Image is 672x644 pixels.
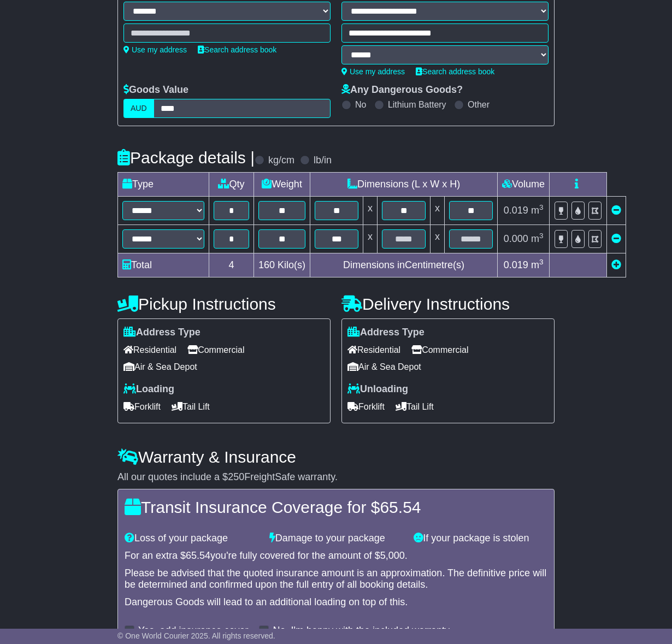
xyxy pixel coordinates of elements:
[314,155,332,167] label: lb/in
[117,295,331,313] h4: Pickup Instructions
[117,471,555,483] div: All our quotes include a $ FreightSafe warranty.
[273,625,450,637] label: No, I'm happy with the included warranty
[347,383,408,395] label: Unloading
[380,498,421,516] span: 65.54
[539,203,544,211] sup: 3
[611,233,621,244] a: Remove this item
[347,341,400,358] span: Residential
[396,398,434,415] span: Tail Lift
[539,232,544,240] sup: 3
[209,253,254,277] td: 4
[117,448,555,466] h4: Warranty & Insurance
[355,99,366,110] label: No
[380,550,405,561] span: 5,000
[388,99,446,110] label: Lithium Battery
[228,471,244,482] span: 250
[468,99,490,110] label: Other
[347,327,425,339] label: Address Type
[531,259,544,270] span: m
[310,253,498,277] td: Dimensions in Centimetre(s)
[498,173,550,197] td: Volume
[611,205,621,216] a: Remove this item
[125,550,547,562] div: For an extra $ you're fully covered for the amount of $ .
[264,533,409,545] div: Damage to your package
[539,258,544,266] sup: 3
[123,341,176,358] span: Residential
[611,259,621,270] a: Add new item
[341,67,405,76] a: Use my address
[411,341,468,358] span: Commercial
[347,358,421,375] span: Air & Sea Depot
[123,327,201,339] label: Address Type
[123,99,154,118] label: AUD
[504,233,528,244] span: 0.000
[117,631,275,640] span: © One World Courier 2025. All rights reserved.
[531,233,544,244] span: m
[123,383,174,395] label: Loading
[254,253,310,277] td: Kilo(s)
[125,596,547,608] div: Dangerous Goods will lead to an additional loading on top of this.
[118,173,209,197] td: Type
[172,398,210,415] span: Tail Lift
[118,253,209,277] td: Total
[125,498,547,516] h4: Transit Insurance Coverage for $
[119,533,264,545] div: Loss of your package
[431,225,445,253] td: x
[504,259,528,270] span: 0.019
[187,341,244,358] span: Commercial
[347,398,385,415] span: Forklift
[341,295,555,313] h4: Delivery Instructions
[531,205,544,216] span: m
[416,67,494,76] a: Search address book
[117,149,255,167] h4: Package details |
[431,197,445,225] td: x
[198,45,276,54] a: Search address book
[123,45,187,54] a: Use my address
[341,84,463,96] label: Any Dangerous Goods?
[123,84,188,96] label: Goods Value
[123,398,161,415] span: Forklift
[363,197,378,225] td: x
[363,225,378,253] td: x
[125,568,547,591] div: Please be advised that the quoted insurance amount is an approximation. The definitive price will...
[186,550,210,561] span: 65.54
[268,155,294,167] label: kg/cm
[254,173,310,197] td: Weight
[123,358,197,375] span: Air & Sea Depot
[209,173,254,197] td: Qty
[408,533,553,545] div: If your package is stolen
[504,205,528,216] span: 0.019
[258,259,275,270] span: 160
[138,625,248,637] label: Yes, add insurance cover
[310,173,498,197] td: Dimensions (L x W x H)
